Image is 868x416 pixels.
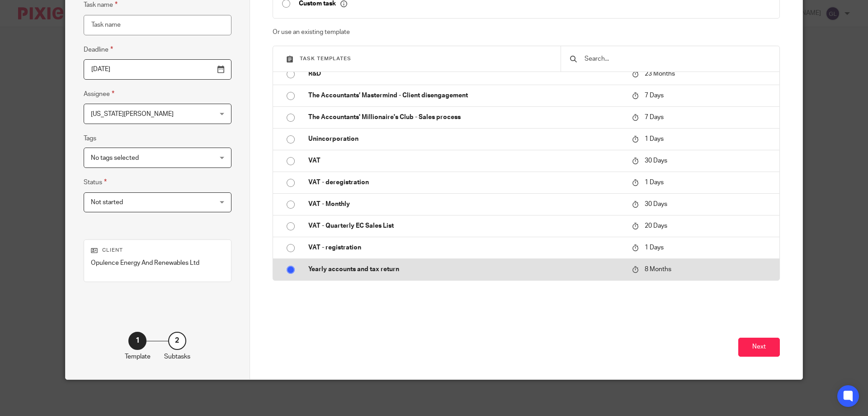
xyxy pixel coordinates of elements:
label: Tags [84,134,96,143]
div: 2 [168,332,186,350]
button: Next [738,338,780,357]
p: VAT - deregistration [308,178,623,187]
p: Yearly accounts and tax return [308,265,623,274]
p: Template [125,352,151,361]
p: VAT [308,156,623,165]
span: No tags selected [91,155,139,161]
label: Assignee [84,89,114,99]
span: Task templates [300,56,351,61]
p: The Accountants' Millionaire's Club - Sales process [308,113,623,122]
p: Subtasks [164,352,190,361]
div: 1 [128,332,146,350]
span: Not started [91,199,123,206]
span: 1 Days [645,244,664,251]
p: VAT - Monthly [308,200,623,209]
span: 30 Days [645,201,667,207]
span: 23 Months [645,71,675,77]
p: R&D [308,69,623,78]
span: 1 Days [645,136,664,142]
span: 30 Days [645,158,667,164]
span: 7 Days [645,92,664,99]
input: Pick a date [84,59,231,80]
p: The Accountants’ Mastermind - Client disengagement [308,91,623,100]
p: VAT - registration [308,243,623,252]
label: Deadline [84,44,113,55]
label: Status [84,177,107,187]
p: Client [91,247,224,254]
input: Task name [84,15,231,35]
span: 7 Days [645,114,664,120]
span: [US_STATE][PERSON_NAME] [91,111,174,117]
p: VAT - Quarterly EC Sales List [308,221,623,230]
input: Search... [584,54,770,64]
p: Opulence Energy And Renewables Ltd [91,258,224,268]
span: 20 Days [645,223,667,229]
span: 1 Days [645,179,664,186]
span: 8 Months [645,267,671,273]
p: Unincorporation [308,134,623,143]
p: Or use an existing template [273,28,780,37]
